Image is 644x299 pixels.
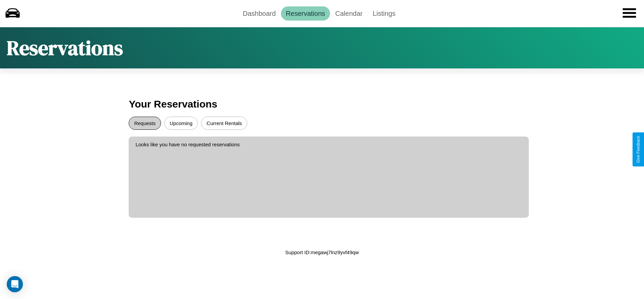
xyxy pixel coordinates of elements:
h1: Reservations [7,34,123,62]
div: Give Feedback [636,136,641,163]
button: Upcoming [164,117,198,130]
a: Dashboard [238,6,281,21]
button: Requests [129,117,161,130]
a: Reservations [281,6,330,21]
p: Looks like you have no requested reservations [135,140,522,149]
div: Open Intercom Messenger [7,276,23,292]
h3: Your Reservations [129,95,515,113]
p: Support ID: megawj7lnz9yvf49qw [285,248,359,257]
a: Calendar [330,6,367,21]
a: Listings [367,6,400,21]
button: Current Rentals [201,117,247,130]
